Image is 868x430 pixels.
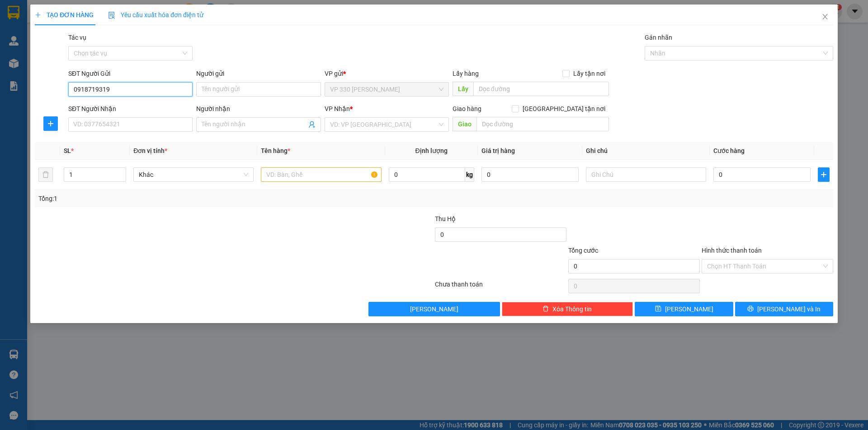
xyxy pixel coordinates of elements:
[481,147,515,154] span: Giá trị hàng
[481,167,579,182] input: 0
[665,304,713,314] span: [PERSON_NAME]
[542,305,549,313] span: delete
[108,12,115,19] img: icon
[64,147,71,154] span: SL
[713,147,745,154] span: Cước hàng
[261,167,381,182] input: VD: Bàn, Ghế
[325,105,350,112] span: VP Nhận
[519,104,609,114] span: [GEOGRAPHIC_DATA] tận nơi
[434,279,567,295] div: Chưa thanh toán
[435,215,456,222] span: Thu Hộ
[818,171,829,178] span: plus
[735,302,833,316] button: printer[PERSON_NAME] và In
[655,305,661,313] span: save
[368,302,500,316] button: [PERSON_NAME]
[568,247,598,254] span: Tổng cước
[582,142,710,160] th: Ghi chú
[635,302,733,316] button: save[PERSON_NAME]
[196,104,321,114] div: Người nhận
[330,83,443,96] span: VP 330 Lê Duẫn
[502,302,633,316] button: deleteXóa Thông tin
[821,13,829,20] span: close
[43,116,58,131] button: plus
[570,69,609,79] span: Lấy tận nơi
[586,167,706,182] input: Ghi Chú
[35,12,41,18] span: plus
[196,69,321,79] div: Người gửi
[108,11,203,18] span: Yêu cầu xuất hóa đơn điện tử
[476,117,609,131] input: Dọc đường
[453,105,481,112] span: Giao hàng
[139,168,248,181] span: Khác
[812,5,838,30] button: Close
[453,70,479,77] span: Lấy hàng
[453,117,476,131] span: Giao
[68,104,193,114] div: SĐT Người Nhận
[702,247,762,254] label: Hình thức thanh toán
[552,304,592,314] span: Xóa Thông tin
[757,304,821,314] span: [PERSON_NAME] và In
[308,121,316,128] span: user-add
[747,305,754,313] span: printer
[415,147,448,154] span: Định lượng
[465,167,474,182] span: kg
[261,147,290,154] span: Tên hàng
[68,34,86,41] label: Tác vụ
[325,69,449,79] div: VP gửi
[133,147,167,154] span: Đơn vị tính
[453,82,473,96] span: Lấy
[473,82,609,96] input: Dọc đường
[38,194,335,203] div: Tổng: 1
[38,167,53,182] button: delete
[818,167,830,182] button: plus
[44,120,57,127] span: plus
[645,34,672,41] label: Gán nhãn
[410,304,458,314] span: [PERSON_NAME]
[68,69,193,79] div: SĐT Người Gửi
[35,11,94,18] span: TẠO ĐƠN HÀNG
